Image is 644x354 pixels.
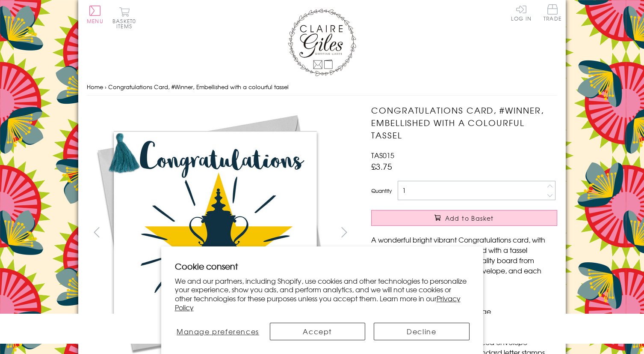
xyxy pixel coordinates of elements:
span: Add to Basket [445,214,494,222]
button: Basket0 items [112,7,136,29]
span: Manage preferences [177,326,259,336]
span: 0 items [116,17,136,30]
span: › [105,83,106,91]
a: Log In [511,4,532,21]
button: next [335,222,354,242]
span: Congratulations Card, #Winner, Embellished with a colourful tassel [108,83,289,91]
a: Privacy Policy [175,293,461,312]
label: Quantity [371,187,392,195]
span: Menu [87,17,103,25]
h2: Cookie consent [175,260,470,272]
p: A wonderful bright vibrant Congratulations card, with colourful images and hand finished with a t... [371,234,557,286]
a: Home [87,83,103,91]
span: Trade [544,4,561,21]
a: Trade [544,4,561,23]
button: Accept [270,323,366,340]
button: Add to Basket [371,210,557,226]
p: We and our partners, including Shopify, use cookies and other technologies to personalize your ex... [175,276,470,312]
button: Manage preferences [175,323,261,340]
span: TAS015 [371,150,394,160]
button: Decline [374,323,470,340]
nav: breadcrumbs [87,78,557,96]
button: prev [87,222,106,242]
span: £3.75 [371,160,392,172]
h1: Congratulations Card, #Winner, Embellished with a colourful tassel [371,104,557,141]
button: Menu [87,6,103,24]
img: Claire Giles Greetings Cards [288,9,356,76]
